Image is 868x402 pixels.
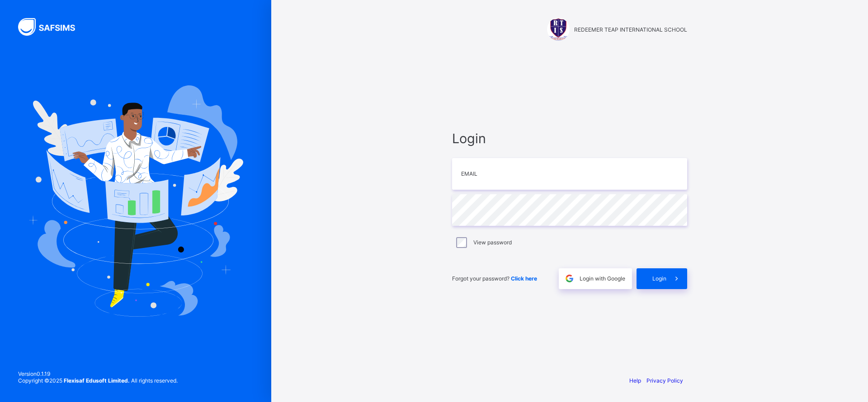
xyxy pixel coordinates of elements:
[18,377,178,384] span: Copyright © 2025 All rights reserved.
[646,377,683,384] a: Privacy Policy
[574,26,687,33] span: REDEEMER TEAP INTERNATIONAL SCHOOL
[473,239,512,246] label: View password
[580,275,625,282] span: Login with Google
[652,275,666,282] span: Login
[629,377,641,384] a: Help
[18,370,178,377] span: Version 0.1.19
[64,377,130,384] strong: Flexisaf Edusoft Limited.
[18,18,86,36] img: SAFSIMS Logo
[28,85,243,317] img: Hero Image
[511,275,537,282] a: Click here
[452,275,537,282] span: Forgot your password?
[564,273,575,284] img: google.396cfc9801f0270233282035f929180a.svg
[452,131,687,146] span: Login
